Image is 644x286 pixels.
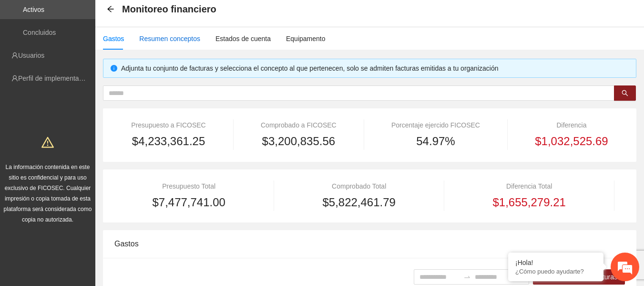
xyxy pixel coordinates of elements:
[262,132,335,150] span: $3,200,835.56
[416,132,455,150] span: 54.97%
[23,29,56,36] a: Concluidos
[4,164,92,223] span: La información contenida en este sitio es confidencial y para uso exclusivo de FICOSEC. Cualquier...
[156,5,179,28] div: Minimizar ventana de chat en vivo
[103,33,124,44] div: Gastos
[463,273,471,281] span: to
[139,33,200,44] div: Resumen conceptos
[463,273,471,281] span: swap-right
[622,90,628,97] span: search
[244,120,353,130] div: Comprobado a FICOSEC
[322,193,395,212] span: $5,822,461.79
[18,74,92,82] a: Perfil de implementadora
[614,85,636,101] button: search
[23,6,44,13] a: Activos
[518,120,625,130] div: Diferencia
[41,136,54,148] span: warning
[492,193,565,212] span: $1,655,279.21
[375,120,497,130] div: Porcentaje ejercido FICOSEC
[285,181,433,191] div: Comprobado Total
[50,49,160,61] div: Chatee con nosotros ahora
[5,187,182,221] textarea: Escriba su mensaje y pulse “Intro”
[286,33,326,44] div: Equipamento
[107,5,114,13] span: arrow-left
[114,181,263,191] div: Presupuesto Total
[114,120,223,130] div: Presupuesto a FICOSEC
[535,132,608,150] span: $1,032,525.69
[132,132,205,150] span: $4,233,361.25
[55,91,132,187] span: Estamos en línea.
[111,65,117,72] span: info-circle
[515,259,596,266] div: ¡Hola!
[122,1,216,17] span: Monitoreo financiero
[121,63,629,74] div: Adjunta tu conjunto de facturas y selecciona el concepto al que pertenecen, solo se admiten factu...
[107,5,114,13] div: Back
[152,193,225,212] span: $7,477,741.00
[114,230,625,257] div: Gastos
[455,181,603,191] div: Diferencia Total
[18,52,44,59] a: Usuarios
[215,33,271,44] div: Estados de cuenta
[515,268,596,275] p: ¿Cómo puedo ayudarte?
